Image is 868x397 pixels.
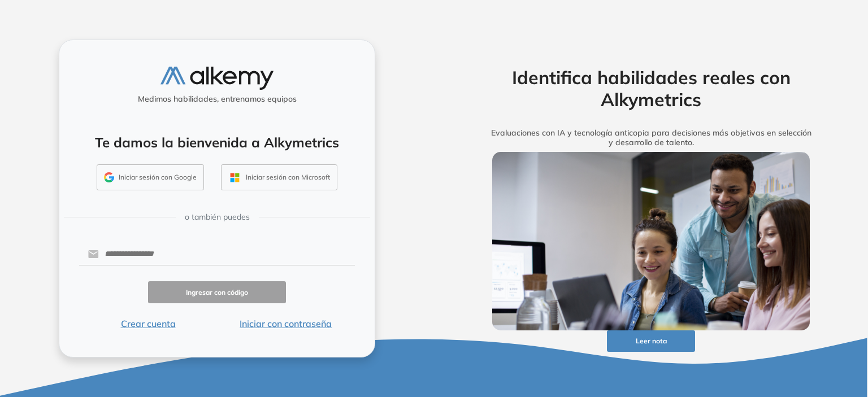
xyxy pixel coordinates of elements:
[79,317,217,330] button: Crear cuenta
[148,281,286,303] button: Ingresar con código
[104,172,114,182] img: GMAIL_ICON
[475,128,827,147] h5: Evaluaciones con IA y tecnología anticopia para decisiones más objetivas en selección y desarroll...
[97,164,204,190] button: Iniciar sesión con Google
[665,267,868,397] div: Widget de chat
[475,67,827,110] h2: Identifica habilidades reales con Alkymetrics
[160,67,274,90] img: logo-alkemy
[665,267,868,397] iframe: Chat Widget
[492,152,810,330] img: img-more-info
[185,211,250,223] span: o también puedes
[607,330,695,352] button: Leer nota
[228,171,241,184] img: OUTLOOK_ICON
[64,94,370,104] h5: Medimos habilidades, entrenamos equipos
[221,164,337,190] button: Iniciar sesión con Microsoft
[217,317,355,330] button: Iniciar con contraseña
[74,134,360,151] h4: Te damos la bienvenida a Alkymetrics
